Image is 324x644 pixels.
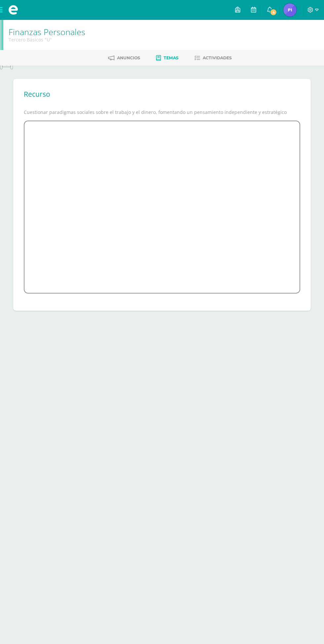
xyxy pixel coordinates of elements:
h1: Finanzas Personales [9,27,85,36]
span: Anuncios [117,55,140,60]
img: 34c024cd673641ed789563b5c4db78d8.png [283,3,297,17]
span: Actividades [203,55,232,60]
h2: Recurso [24,89,50,99]
p: Cuestionar paradigmas sociales sobre el trabajo y el dinero, fomentando un pensamiento independie... [24,109,300,115]
a: Actividades [194,53,232,63]
a: Temas [156,53,179,63]
div: Tercero Básicos 'U' [9,36,85,43]
span: 4 [270,9,277,16]
a: Anuncios [108,53,140,63]
a: Finanzas Personales [9,26,85,37]
span: Temas [164,55,179,60]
